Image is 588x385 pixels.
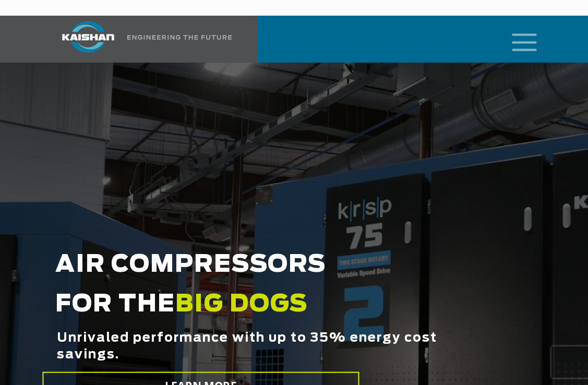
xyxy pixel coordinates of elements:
span: BIG DOGS [175,293,308,316]
img: kaishan logo [49,21,127,53]
a: mobile menu [508,30,525,48]
a: Kaishan USA [49,16,234,63]
img: Engineering the future [127,35,232,40]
